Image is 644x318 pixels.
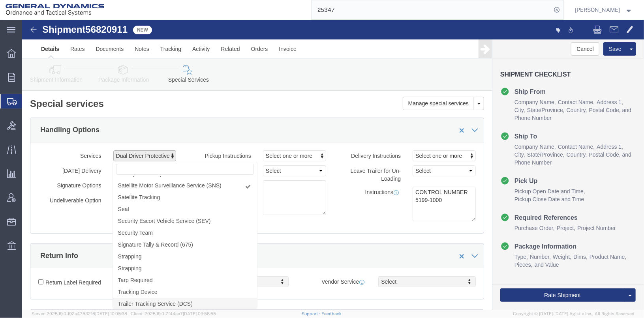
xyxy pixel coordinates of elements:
[131,311,216,316] span: Client: 2025.19.0-7f44ea7
[575,6,620,14] span: Tim Schaffer
[22,20,644,310] iframe: FS Legacy Container
[321,311,342,316] a: Feedback
[6,4,104,16] img: logo
[32,311,127,316] span: Server: 2025.19.0-192a4753216
[183,311,216,316] span: [DATE] 09:58:55
[312,0,552,19] input: Search for shipment number, reference number
[95,311,127,316] span: [DATE] 10:05:38
[513,311,635,317] span: Copyright © [DATE]-[DATE] Agistix Inc., All Rights Reserved
[575,5,633,15] button: [PERSON_NAME]
[302,311,321,316] a: Support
